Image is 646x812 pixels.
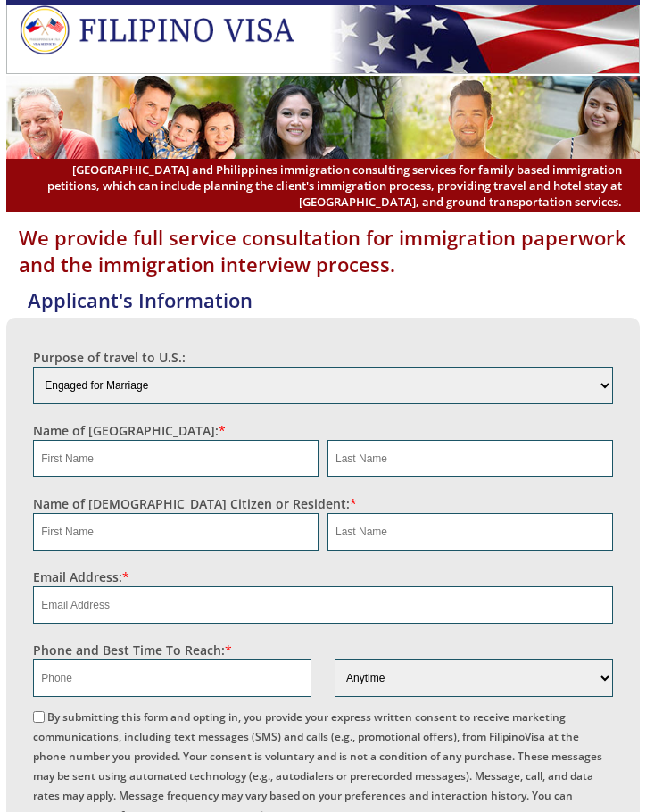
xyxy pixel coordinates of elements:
[15,286,640,313] h4: Applicant's Information
[327,440,613,477] input: Last Name
[6,224,640,278] h1: We provide full service consultation for immigration paperwork and the immigration interview proc...
[33,422,226,439] label: Name of [GEOGRAPHIC_DATA]:
[33,513,319,551] input: First Name
[33,586,613,624] input: Email Address
[33,711,45,723] input: By submitting this form and opting in, you provide your express written consent to receive market...
[24,162,622,210] span: [GEOGRAPHIC_DATA] and Philippines immigration consulting services for family based immigration pe...
[33,568,129,585] label: Email Address:
[33,440,319,477] input: First Name
[33,659,311,697] input: Phone
[327,513,613,551] input: Last Name
[33,349,186,366] label: Purpose of travel to U.S.:
[33,642,232,659] label: Phone and Best Time To Reach:
[33,495,357,512] label: Name of [DEMOGRAPHIC_DATA] Citizen or Resident:
[335,659,613,697] select: Phone and Best Reach Time are required.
